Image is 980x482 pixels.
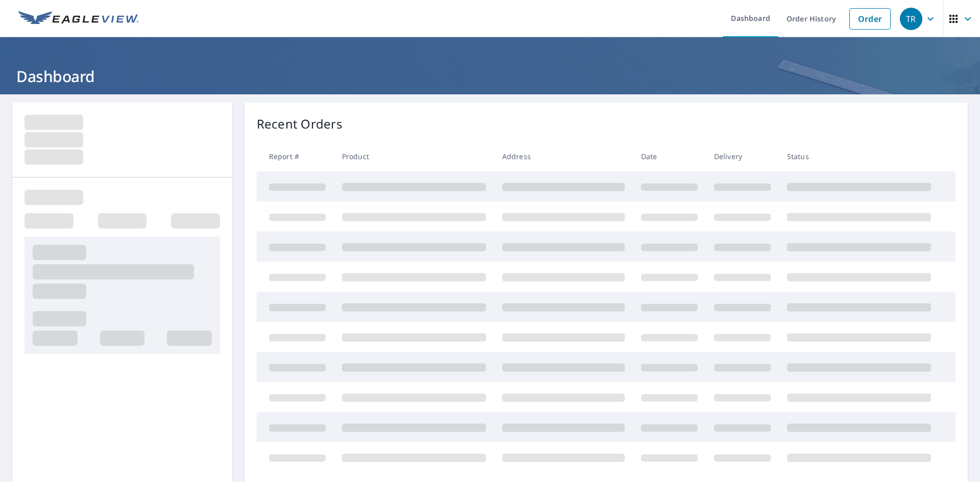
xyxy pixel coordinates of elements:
img: EV Logo [18,11,139,27]
h1: Dashboard [12,66,968,87]
a: Order [849,8,891,30]
th: Delivery [706,141,779,171]
p: Recent Orders [257,115,342,133]
th: Product [334,141,494,171]
th: Report # [257,141,334,171]
th: Date [633,141,706,171]
th: Status [779,141,939,171]
div: TR [900,8,922,30]
th: Address [494,141,633,171]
